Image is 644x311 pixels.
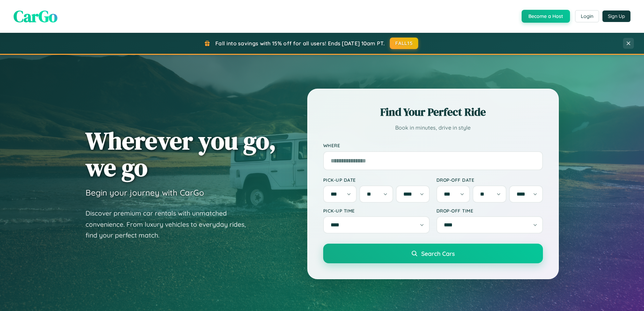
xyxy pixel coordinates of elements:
label: Pick-up Date [323,177,430,183]
span: Search Cars [421,250,455,257]
label: Drop-off Time [436,208,543,214]
span: CarGo [14,5,57,27]
span: Fall into savings with 15% off for all users! Ends [DATE] 10am PT. [215,40,385,47]
h3: Begin your journey with CarGo [86,187,204,198]
label: Pick-up Time [323,208,430,214]
p: Book in minutes, drive in style [323,123,543,133]
label: Drop-off Date [436,177,543,183]
button: Become a Host [522,10,570,23]
label: Where [323,143,543,149]
p: Discover premium car rentals with unmatched convenience. From luxury vehicles to everyday rides, ... [86,208,255,241]
button: Login [575,10,599,22]
button: Sign Up [602,10,630,22]
button: Search Cars [323,244,543,263]
h1: Wherever you go, we go [86,127,276,181]
h2: Find Your Perfect Ride [323,105,543,119]
button: FALL15 [390,38,418,49]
